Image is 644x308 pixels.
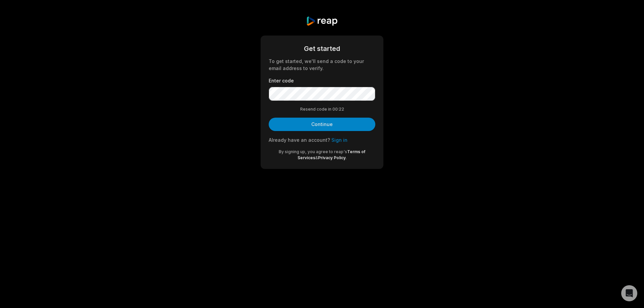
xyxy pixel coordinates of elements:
[306,16,338,26] img: reap
[298,149,366,160] a: Terms of Services
[269,137,330,143] span: Already have an account?
[315,155,318,160] span: &
[269,58,375,72] div: To get started, we'll send a code to your email address to verify.
[269,106,375,112] div: Resend code in 00:
[279,149,347,154] span: By signing up, you agree to reap's
[269,118,375,131] button: Continue
[269,44,375,54] div: Get started
[331,137,347,143] a: Sign in
[346,155,347,160] span: .
[339,106,344,112] span: 22
[269,77,375,84] label: Enter code
[318,155,346,160] a: Privacy Policy
[621,285,637,301] div: Open Intercom Messenger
